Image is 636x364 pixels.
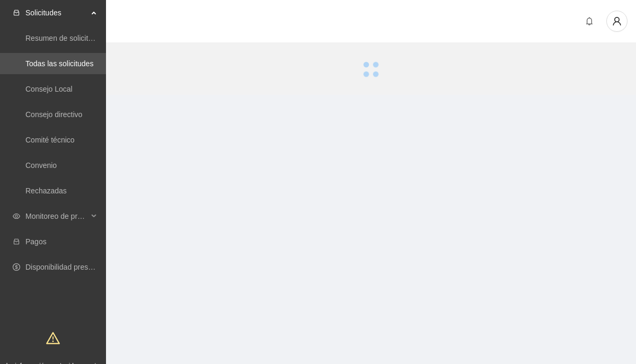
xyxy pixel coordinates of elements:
a: Resumen de solicitudes por aprobar [25,34,145,42]
a: Rechazadas [25,187,67,195]
button: bell [581,13,598,30]
a: Disponibilidad presupuestal [25,263,116,271]
span: bell [581,17,597,25]
span: Solicitudes [25,2,88,23]
a: Consejo directivo [25,110,82,119]
a: Todas las solicitudes [25,59,93,68]
a: Comité técnico [25,136,75,144]
span: inbox [13,9,20,16]
a: Pagos [25,237,47,246]
button: user [606,11,628,32]
span: warning [46,331,60,345]
span: eye [13,212,20,220]
span: Monitoreo de proyectos [25,206,88,227]
a: Convenio [25,161,57,170]
span: user [607,16,627,26]
a: Consejo Local [25,85,73,93]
